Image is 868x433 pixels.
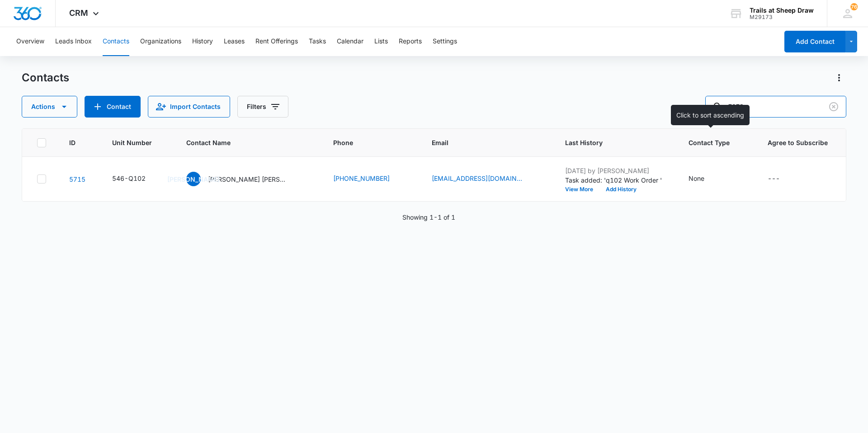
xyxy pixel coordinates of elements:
span: Agree to Subscribe [768,138,831,147]
span: Contact Name [186,138,298,147]
button: Calendar [337,27,363,56]
button: Contacts [103,27,129,56]
input: Search Contacts [705,96,846,118]
span: ID [69,138,77,147]
button: Filters [237,96,288,118]
p: Task added: 'q102 Work Order ' [565,175,667,185]
button: Leads Inbox [55,27,92,56]
p: Showing 1-1 of 1 [402,212,455,222]
span: Last History [565,138,654,147]
button: Organizations [140,27,181,56]
button: Actions [22,96,77,118]
span: CRM [69,8,88,18]
div: --- [768,174,780,184]
div: Contact Type - None - Select to Edit Field [689,174,721,184]
button: Actions [832,71,846,85]
div: Contact Name - Jorge Anthony Munoz JR - Select to Edit Field [186,172,306,186]
button: History [192,27,213,56]
div: Email - jorgemunozjr97@gmail.com - Select to Edit Field [432,174,538,184]
div: account id [750,14,814,20]
div: Click to sort ascending [671,105,750,125]
button: Settings [433,27,457,56]
a: Navigate to contact details page for Jorge Anthony Munoz JR [69,175,85,183]
button: Rent Offerings [255,27,298,56]
span: Email [432,138,531,147]
span: Contact Type [689,138,733,147]
button: Tasks [309,27,326,56]
button: View More [565,187,599,192]
p: [PERSON_NAME] [PERSON_NAME] JR [208,174,289,184]
button: Add Contact [85,96,141,118]
a: [PHONE_NUMBER] [333,174,390,183]
div: 546-Q102 [112,174,146,183]
button: Import Contacts [148,96,230,118]
span: Unit Number [112,138,165,147]
div: Agree to Subscribe - - Select to Edit Field [768,174,796,184]
button: Reports [399,27,422,56]
button: Leases [224,27,245,56]
div: account name [750,7,814,14]
button: Clear [826,99,841,114]
button: Add Contact [784,31,845,52]
button: Add History [599,187,643,192]
button: Lists [374,27,388,56]
div: Phone - (970) 691-8288 - Select to Edit Field [333,174,406,184]
div: None [689,174,704,183]
a: [EMAIL_ADDRESS][DOMAIN_NAME] [432,174,522,183]
button: Overview [16,27,44,56]
span: [PERSON_NAME] [186,172,201,186]
span: Phone [333,138,397,147]
p: [DATE] by [PERSON_NAME] [565,166,667,175]
div: Unit Number - 546-Q102 - Select to Edit Field [112,174,162,184]
h1: Contacts [22,71,69,85]
div: notifications count [850,3,858,10]
span: 76 [850,3,858,10]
